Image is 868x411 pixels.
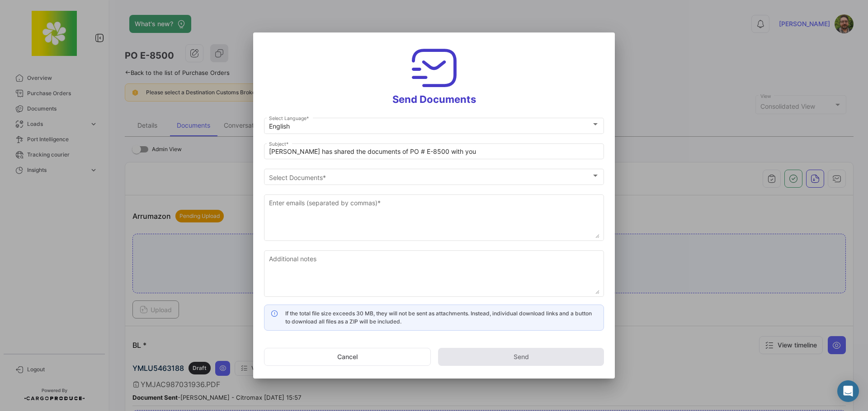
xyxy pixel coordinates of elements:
[269,174,591,181] span: Select Documents
[269,122,290,130] mat-select-trigger: English
[264,348,431,366] button: Cancel
[285,310,592,325] span: If the total file size exceeds 30 MB, they will not be sent as attachments. Instead, individual d...
[264,43,604,106] h3: Send Documents
[837,380,859,402] div: Abrir Intercom Messenger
